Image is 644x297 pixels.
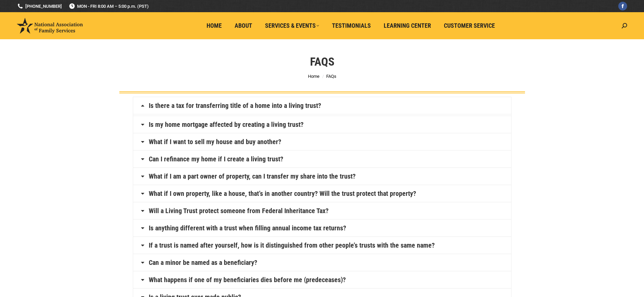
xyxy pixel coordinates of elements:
p: No. Transferring title to a living trust does not cause a taxable event, nor does it cause a reas... [140,115,504,127]
a: Home [202,19,226,32]
a: Can a minor be named as a beneficiary? [149,259,257,266]
span: Learning Center [384,22,431,29]
a: Is my home mortgage affected by creating a living trust? [149,121,304,128]
a: Testimonials [327,19,376,32]
a: Is anything different with a trust when filling annual income tax returns? [149,225,346,231]
span: MON - FRI 8:00 AM – 5:00 p.m. (PST) [69,3,149,9]
img: National Association of Family Services [17,18,83,33]
a: Facebook page opens in new window [618,2,627,10]
a: What happens if one of my beneficiaries dies before me (predeceases)? [149,276,346,283]
a: What if I own property, like a house, that’s in another country? Will the trust protect that prop... [149,190,416,197]
a: If a trust is named after yourself, how is it distinguished from other people’s trusts with the s... [149,242,435,249]
h1: FAQs [310,54,334,69]
span: Customer Service [444,22,495,29]
a: What if I am a part owner of property, can I transfer my share into the trust? [149,173,356,180]
a: What if I want to sell my house and buy another? [149,138,281,145]
span: FAQs [326,74,336,79]
span: Home [207,22,222,29]
a: Customer Service [439,19,500,32]
a: Is there a tax for transferring title of a home into a living trust? [149,102,321,109]
span: Testimonials [332,22,371,29]
a: Home [308,74,319,79]
a: Can I refinance my home if I create a living trust? [149,156,283,162]
a: [PHONE_NUMBER] [17,3,62,9]
a: Learning Center [379,19,436,32]
span: Services & Events [265,22,319,29]
span: About [235,22,252,29]
a: About [230,19,257,32]
a: Will a Living Trust protect someone from Federal Inheritance Tax? [149,207,329,214]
